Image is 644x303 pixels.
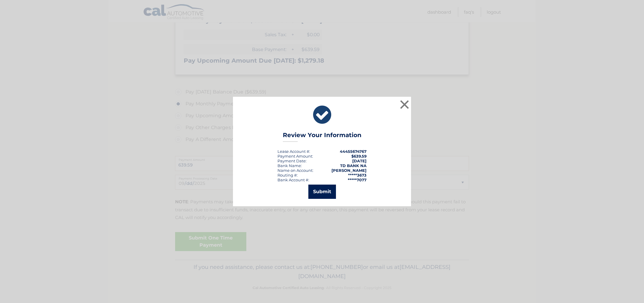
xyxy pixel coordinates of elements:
button: × [399,99,410,110]
div: Bank Account #: [277,177,309,182]
div: Lease Account #: [277,149,310,154]
span: [DATE] [352,158,367,163]
button: Submit [308,185,336,199]
div: Routing #: [277,173,298,177]
span: $639.59 [351,154,367,158]
strong: TD BANK NA [340,163,367,168]
strong: [PERSON_NAME] [331,168,367,173]
span: Payment Date [277,158,306,163]
div: : [277,158,307,163]
strong: 44455674767 [340,149,367,154]
div: Bank Name: [277,163,302,168]
h3: Review Your Information [283,131,361,142]
div: Payment Amount: [277,154,313,158]
div: Name on Account: [277,168,313,173]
